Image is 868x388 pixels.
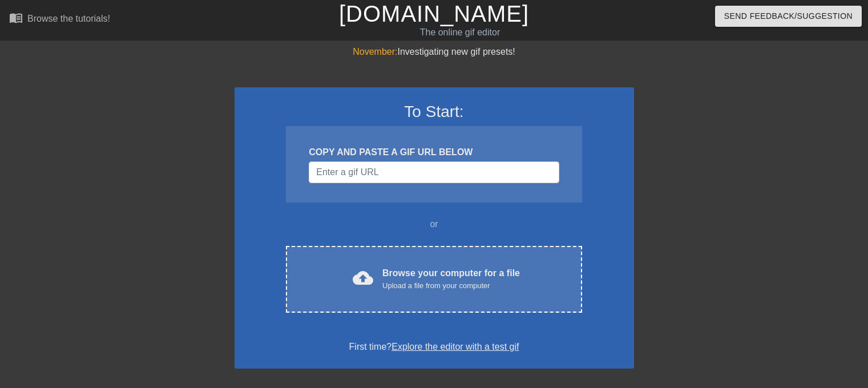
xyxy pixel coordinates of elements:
div: Browse your computer for a file [382,266,520,292]
div: Investigating new gif presets! [235,45,634,59]
input: Username [309,161,559,183]
a: [DOMAIN_NAME] [339,1,529,26]
div: COPY AND PASTE A GIF URL BELOW [309,145,559,159]
div: Upload a file from your computer [382,280,520,292]
div: Browse the tutorials! [27,14,110,23]
div: First time? [249,340,619,354]
a: Browse the tutorials! [9,11,110,29]
a: Explore the editor with a test gif [391,342,519,351]
span: November: [353,47,397,56]
div: The online gif editor [295,26,625,39]
span: menu_book [9,11,23,25]
h3: To Start: [249,102,619,122]
button: Send Feedback/Suggestion [715,6,862,27]
span: Send Feedback/Suggestion [724,9,853,23]
div: or [264,217,604,231]
span: cloud_upload [353,268,373,288]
